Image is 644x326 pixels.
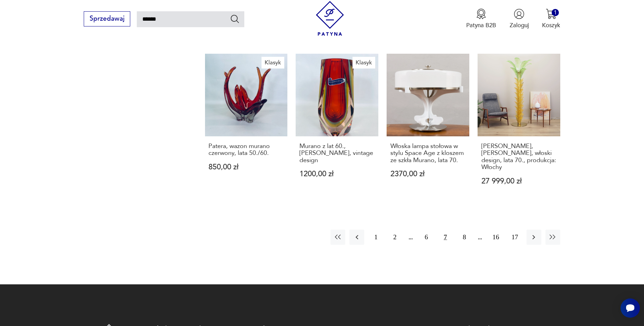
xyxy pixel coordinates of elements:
[313,1,347,36] img: Patyna - sklep z meblami i dekoracjami vintage
[390,170,466,178] p: 2370,00 zł
[388,230,402,244] button: 2
[488,230,503,244] button: 16
[387,54,469,201] a: Włoska lampa stołowa w stylu Space Age z kloszem ze szkła Murano, lata 70.Włoska lampa stołowa w ...
[208,164,284,171] p: 850,00 zł
[481,178,556,185] p: 27 999,00 zł
[230,14,240,24] button: Szukaj
[514,9,524,19] img: Ikonka użytkownika
[299,143,375,164] h3: Murano z lat 60., [PERSON_NAME], vintage design
[510,9,529,29] button: Zaloguj
[466,9,496,29] button: Patyna B2B
[438,230,453,244] button: 7
[476,9,487,19] img: Ikona medalu
[542,21,560,29] p: Koszyk
[546,9,556,19] img: Ikona koszyka
[542,9,560,29] button: 1Koszyk
[457,230,472,244] button: 8
[466,9,496,29] a: Ikona medaluPatyna B2B
[466,21,496,29] p: Patyna B2B
[481,143,556,171] h3: [PERSON_NAME], [PERSON_NAME], włoski design, lata 70., produkcja: Włochy
[299,170,375,178] p: 1200,00 zł
[390,143,466,164] h3: Włoska lampa stołowa w stylu Space Age z kloszem ze szkła Murano, lata 70.
[621,298,640,318] iframe: Smartsupp widget button
[84,11,130,27] button: Sprzedawaj
[507,230,522,244] button: 17
[478,54,560,201] a: Lampa Palma, szkło Murano, włoski design, lata 70., produkcja: Włochy[PERSON_NAME], [PERSON_NAME]...
[205,54,288,201] a: KlasykPatera, wazon murano czerwony, lata 50./60.Patera, wazon murano czerwony, lata 50./60.850,0...
[208,143,284,157] h3: Patera, wazon murano czerwony, lata 50./60.
[368,230,383,244] button: 1
[552,9,559,16] div: 1
[84,17,130,22] a: Sprzedawaj
[419,230,434,244] button: 6
[510,21,529,29] p: Zaloguj
[296,54,378,201] a: KlasykMurano z lat 60., Aleseandro Mondruzzatto, vintage designMurano z lat 60., [PERSON_NAME], v...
